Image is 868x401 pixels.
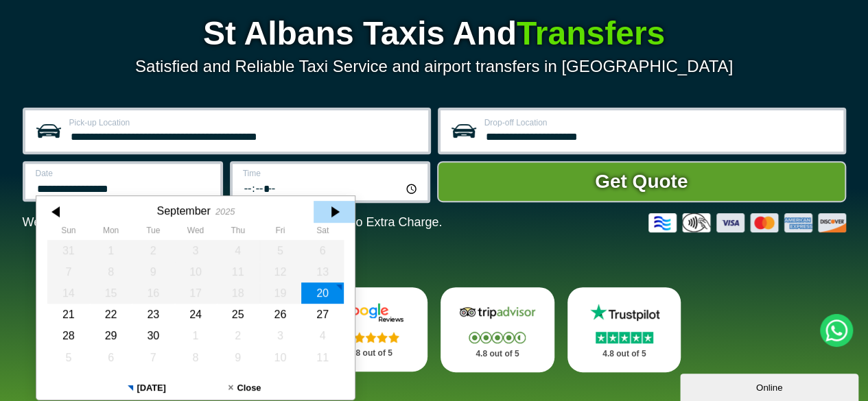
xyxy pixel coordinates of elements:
[259,347,301,368] div: 10 October 2025
[301,240,344,261] div: 06 September 2025
[23,17,846,50] h1: St Albans Taxis And
[648,213,846,232] img: Credit And Debit Cards
[196,376,294,400] button: Close
[596,332,653,343] img: Stars
[216,282,259,304] div: 18 September 2025
[36,169,212,178] label: Date
[583,302,666,323] img: Trustpilot
[89,347,132,368] div: 06 October 2025
[314,287,427,372] a: Google Stars 4.8 out of 5
[132,261,174,282] div: 09 September 2025
[174,226,217,239] th: Wednesday
[301,282,344,304] div: 20 September 2025
[174,304,217,325] div: 24 September 2025
[441,287,554,372] a: Tripadvisor Stars 4.8 out of 5
[583,345,666,363] p: 4.8 out of 5
[156,204,210,217] div: September
[329,302,412,323] img: Google
[216,240,259,261] div: 04 September 2025
[285,215,442,229] span: The Car at No Extra Charge.
[174,347,217,368] div: 08 October 2025
[301,347,344,368] div: 11 October 2025
[47,240,90,261] div: 31 August 2025
[89,282,132,304] div: 15 September 2025
[47,347,90,368] div: 05 October 2025
[517,15,665,51] span: Transfers
[132,304,174,325] div: 23 September 2025
[215,206,234,217] div: 2025
[89,304,132,325] div: 22 September 2025
[259,325,301,346] div: 03 October 2025
[174,325,217,346] div: 01 October 2025
[456,302,539,323] img: Tripadvisor
[47,226,90,239] th: Sunday
[437,161,846,202] button: Get Quote
[329,345,412,362] p: 4.8 out of 5
[259,240,301,261] div: 05 September 2025
[216,261,259,282] div: 11 September 2025
[174,240,217,261] div: 03 September 2025
[89,240,132,261] div: 01 September 2025
[484,119,835,127] label: Drop-off Location
[216,304,259,325] div: 25 September 2025
[89,261,132,282] div: 08 September 2025
[469,332,526,343] img: Stars
[259,282,301,304] div: 19 September 2025
[174,261,217,282] div: 10 September 2025
[132,282,174,304] div: 16 September 2025
[174,282,217,304] div: 17 September 2025
[89,325,132,346] div: 29 September 2025
[23,57,846,76] p: Satisfied and Reliable Taxi Service and airport transfers in [GEOGRAPHIC_DATA]
[301,226,344,239] th: Saturday
[97,376,196,400] button: [DATE]
[47,282,90,304] div: 14 September 2025
[23,215,443,230] p: We Now Accept Card & Contactless Payment In
[89,226,132,239] th: Monday
[301,261,344,282] div: 13 September 2025
[216,325,259,346] div: 02 October 2025
[47,261,90,282] div: 07 September 2025
[567,287,681,372] a: Trustpilot Stars 4.8 out of 5
[216,226,259,239] th: Thursday
[216,347,259,368] div: 09 October 2025
[301,304,344,325] div: 27 September 2025
[132,226,174,239] th: Tuesday
[47,325,90,346] div: 28 September 2025
[259,261,301,282] div: 12 September 2025
[132,347,174,368] div: 07 October 2025
[47,304,90,325] div: 21 September 2025
[301,325,344,346] div: 04 October 2025
[69,119,420,127] label: Pick-up Location
[680,371,861,401] iframe: chat widget
[132,240,174,261] div: 02 September 2025
[259,226,301,239] th: Friday
[342,332,399,343] img: Stars
[132,325,174,346] div: 30 September 2025
[243,169,419,178] label: Time
[259,304,301,325] div: 26 September 2025
[456,345,539,363] p: 4.8 out of 5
